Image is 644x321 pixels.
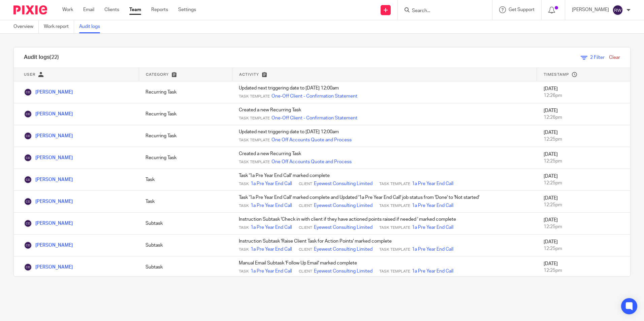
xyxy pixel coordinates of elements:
a: 1a Pre Year End Call [251,180,292,187]
a: Eyewest Consulting Limited [314,224,373,231]
p: [PERSON_NAME] [572,6,609,13]
a: 1a Pre Year End Call [412,202,453,209]
span: Task Template [239,116,270,121]
img: Chris Deakin [24,241,32,249]
td: [DATE] [537,125,630,147]
td: Task '1a Pre Year End Call' marked complete and Updated '1a Pre Year End Call' job status from 'D... [232,191,537,213]
a: One-Off Client - Confirmation Statement [271,115,357,121]
td: [DATE] [537,169,630,191]
a: One Off Accounts Quote and Process [271,137,352,143]
td: [DATE] [537,256,630,278]
a: 1a Pre Year End Call [412,246,453,253]
td: Recurring Task [139,147,232,169]
span: Task Template [239,94,270,99]
span: Task Template [379,225,410,230]
span: Client [299,225,312,230]
div: 12:25pm [544,202,623,208]
span: Task [239,247,249,252]
a: [PERSON_NAME] [24,112,73,116]
span: Activity [239,73,259,76]
td: Task '1a Pre Year End Call' marked complete [232,169,537,191]
a: Eyewest Consulting Limited [314,268,373,275]
a: [PERSON_NAME] [24,134,73,138]
a: Eyewest Consulting Limited [314,180,373,187]
img: Chris Deakin [24,110,32,118]
div: 12:25pm [544,180,623,186]
a: 1a Pre Year End Call [412,224,453,231]
span: Client [299,269,312,274]
td: Subtask [139,235,232,256]
span: Get Support [509,7,535,12]
a: [PERSON_NAME] [24,177,73,182]
a: [PERSON_NAME] [24,155,73,160]
div: 12:25pm [544,245,623,252]
td: [DATE] [537,81,630,103]
a: 1a Pre Year End Call [251,268,292,275]
a: Eyewest Consulting Limited [314,202,373,209]
span: Task [239,225,249,230]
a: 1a Pre Year End Call [412,180,453,187]
span: 2 [590,55,593,60]
td: Instruction Subtask 'Check in with client if they have actioned points raised if needed ' marked ... [232,213,537,235]
td: [DATE] [537,191,630,213]
a: One-Off Client - Confirmation Statement [271,93,357,100]
input: Search [411,8,472,14]
span: Task Template [239,138,270,143]
span: Timestamp [544,73,569,76]
img: svg%3E [612,5,623,15]
a: 1a Pre Year End Call [251,246,292,253]
td: Updated next triggering date to [DATE] 12:00am [232,81,537,103]
td: Instruction Subtask 'Raise Client Task for Action Points' marked complete [232,235,537,256]
td: [DATE] [537,147,630,169]
div: 12:25pm [544,136,623,143]
a: Email [83,6,94,13]
a: [PERSON_NAME] [24,90,73,95]
span: Client [299,203,312,209]
span: Task Template [379,269,410,274]
a: Work report [44,20,74,33]
a: Settings [178,6,196,13]
a: [PERSON_NAME] [24,265,73,270]
a: Audit logs [79,20,105,33]
td: Updated next triggering date to [DATE] 12:00am [232,125,537,147]
span: Task [239,269,249,274]
a: 1a Pre Year End Call [251,224,292,231]
a: [PERSON_NAME] [24,243,73,248]
td: Task [139,169,232,191]
img: Chris Deakin [24,263,32,271]
img: Chris Deakin [24,198,32,206]
span: Client [299,181,312,187]
td: Created a new Recurring Task [232,103,537,125]
img: Chris Deakin [24,132,32,140]
span: Client [299,247,312,252]
span: Task [239,203,249,209]
a: Clients [104,6,119,13]
a: Reports [151,6,168,13]
td: [DATE] [537,235,630,256]
span: Category [146,73,169,76]
img: Pixie [13,5,47,14]
img: Chris Deakin [24,154,32,162]
span: Task Template [379,203,410,209]
td: Created a new Recurring Task [232,147,537,169]
a: [PERSON_NAME] [24,221,73,226]
div: 12:26pm [544,92,623,99]
td: Subtask [139,213,232,235]
td: [DATE] [537,103,630,125]
span: Task [239,181,249,187]
a: Eyewest Consulting Limited [314,246,373,253]
span: Task Template [239,159,270,165]
img: Chris Deakin [24,176,32,184]
span: Task Template [379,181,410,187]
a: 1a Pre Year End Call [251,202,292,209]
img: Chris Deakin [24,88,32,96]
td: Recurring Task [139,81,232,103]
div: 12:25pm [544,223,623,230]
div: 12:25pm [544,267,623,274]
a: [PERSON_NAME] [24,199,73,204]
td: [DATE] [537,213,630,235]
a: Team [129,6,141,13]
td: Recurring Task [139,125,232,147]
div: 12:26pm [544,114,623,121]
img: Chris Deakin [24,219,32,227]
